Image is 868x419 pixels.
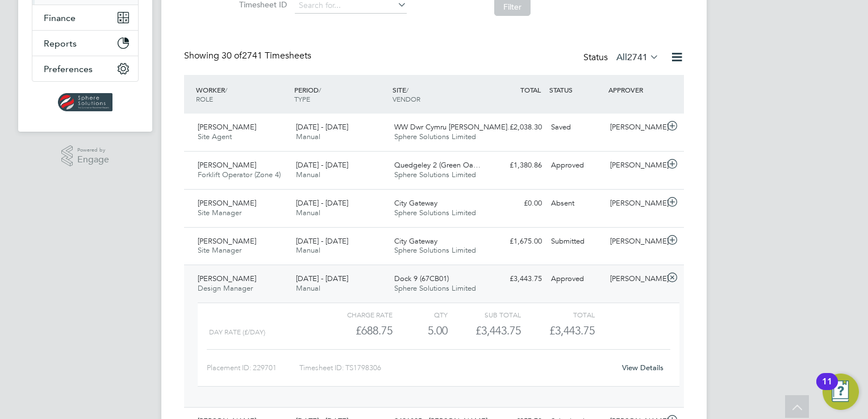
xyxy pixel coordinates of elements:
[394,208,476,217] span: Sphere Solutions Limited
[296,208,320,217] span: Manual
[622,363,663,372] a: View Details
[198,132,232,141] span: Site Agent
[546,232,606,251] div: Submitted
[521,308,594,321] div: Total
[296,160,348,170] span: [DATE] - [DATE]
[32,56,138,81] button: Preferences
[394,122,515,132] span: WW Dwr Cymru [PERSON_NAME]…
[546,270,606,288] div: Approved
[546,79,606,100] div: STATUS
[583,50,661,66] div: Status
[487,156,546,175] div: £1,380.86
[193,79,291,109] div: WORKER
[32,93,139,111] a: Go to home page
[448,321,521,340] div: £3,443.75
[606,156,665,175] div: [PERSON_NAME]
[487,270,546,288] div: £3,443.75
[448,308,521,321] div: Sub Total
[394,170,476,179] span: Sphere Solutions Limited
[198,274,256,283] span: [PERSON_NAME]
[616,52,659,63] label: All
[196,94,213,103] span: ROLE
[296,170,320,179] span: Manual
[393,308,448,321] div: QTY
[319,321,393,340] div: £688.75
[606,79,665,100] div: APPROVER
[198,283,253,293] span: Design Manager
[627,52,648,63] span: 2741
[296,245,320,255] span: Manual
[222,50,311,61] span: 2741 Timesheets
[319,85,321,94] span: /
[394,132,476,141] span: Sphere Solutions Limited
[198,236,256,246] span: [PERSON_NAME]
[77,145,109,155] span: Powered by
[296,132,320,141] span: Manual
[546,118,606,137] div: Saved
[294,94,310,103] span: TYPE
[390,79,488,109] div: SITE
[198,170,281,179] span: Forklift Operator (Zone 4)
[32,5,138,30] button: Finance
[520,85,541,94] span: TOTAL
[198,208,241,217] span: Site Manager
[393,321,448,340] div: 5.00
[606,270,665,288] div: [PERSON_NAME]
[487,194,546,213] div: £0.00
[299,359,615,377] div: Timesheet ID: TS1798306
[296,198,348,208] span: [DATE] - [DATE]
[487,232,546,251] div: £1,675.00
[207,359,299,377] div: Placement ID: 229701
[44,12,76,23] span: Finance
[32,31,138,56] button: Reports
[606,232,665,251] div: [PERSON_NAME]
[546,194,606,213] div: Absent
[222,50,242,61] span: 30 of
[296,236,348,246] span: [DATE] - [DATE]
[487,118,546,137] div: £2,038.30
[77,155,109,165] span: Engage
[394,160,481,170] span: Quedgeley 2 (Green Oa…
[406,85,408,94] span: /
[225,85,227,94] span: /
[823,374,859,410] button: Open Resource Center, 11 new notifications
[291,79,390,109] div: PERIOD
[198,198,256,208] span: [PERSON_NAME]
[394,245,476,255] span: Sphere Solutions Limited
[822,382,832,396] div: 11
[606,194,665,213] div: [PERSON_NAME]
[61,145,110,167] a: Powered byEngage
[393,94,420,103] span: VENDOR
[198,245,241,255] span: Site Manager
[606,118,665,137] div: [PERSON_NAME]
[394,274,449,283] span: Dock 9 (67CB01)
[58,93,113,111] img: spheresolutions-logo-retina.png
[296,122,348,132] span: [DATE] - [DATE]
[198,160,256,170] span: [PERSON_NAME]
[546,156,606,175] div: Approved
[394,283,476,293] span: Sphere Solutions Limited
[296,283,320,293] span: Manual
[319,308,393,321] div: Charge rate
[184,50,314,62] div: Showing
[394,236,437,246] span: City Gateway
[209,328,265,336] span: Day Rate (£/day)
[198,122,256,132] span: [PERSON_NAME]
[549,324,595,337] span: £3,443.75
[44,38,77,49] span: Reports
[44,64,93,74] span: Preferences
[296,274,348,283] span: [DATE] - [DATE]
[394,198,437,208] span: City Gateway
